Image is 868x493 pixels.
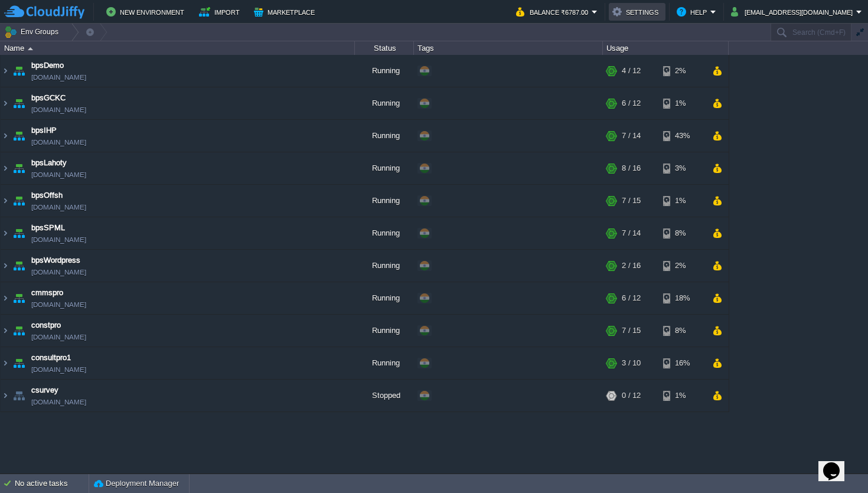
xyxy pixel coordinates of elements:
[1,185,10,217] img: AMDAwAAAACH5BAEAAAAALAAAAAABAAEAAAICRAEAOw==
[663,152,701,184] div: 3%
[31,254,80,266] a: bpsWordpress
[663,347,701,379] div: 16%
[31,299,86,311] a: [DOMAIN_NAME]
[31,234,86,246] a: [DOMAIN_NAME]
[1,380,10,412] img: AMDAwAAAACH5BAEAAAAALAAAAAABAAEAAAICRAEAOw==
[1,41,354,55] div: Name
[677,5,710,19] button: Help
[663,87,701,119] div: 1%
[31,190,63,201] a: bpsOffsh
[355,41,413,55] div: Status
[1,347,10,379] img: AMDAwAAAACH5BAEAAAAALAAAAAABAAEAAAICRAEAOw==
[603,41,728,55] div: Usage
[1,152,10,184] img: AMDAwAAAACH5BAEAAAAALAAAAAABAAEAAAICRAEAOw==
[31,384,58,396] a: csurvey
[31,157,67,169] a: bpsLahoty
[622,120,641,152] div: 7 / 14
[11,217,27,249] img: AMDAwAAAACH5BAEAAAAALAAAAAABAAEAAAICRAEAOw==
[355,380,414,412] div: Stopped
[663,120,701,152] div: 43%
[731,5,856,19] button: [EMAIL_ADDRESS][DOMAIN_NAME]
[415,41,602,55] div: Tags
[31,125,57,136] a: bpsIHP
[31,319,61,331] a: constpro
[516,5,592,19] button: Balance ₹6787.00
[355,250,414,282] div: Running
[15,474,89,493] div: No active tasks
[622,55,641,87] div: 4 / 12
[4,24,63,40] button: Env Groups
[31,92,66,104] a: bpsGCKC
[622,347,641,379] div: 3 / 10
[663,250,701,282] div: 2%
[254,5,318,19] button: Marketplace
[31,352,71,364] a: consultpro1
[1,217,10,249] img: AMDAwAAAACH5BAEAAAAALAAAAAABAAEAAAICRAEAOw==
[622,217,641,249] div: 7 / 14
[31,266,86,278] a: [DOMAIN_NAME]
[663,380,701,412] div: 1%
[28,47,33,50] img: AMDAwAAAACH5BAEAAAAALAAAAAABAAEAAAICRAEAOw==
[1,315,10,347] img: AMDAwAAAACH5BAEAAAAALAAAAAABAAEAAAICRAEAOw==
[31,364,86,376] a: [DOMAIN_NAME]
[31,71,86,83] a: [DOMAIN_NAME]
[31,60,64,71] a: bpsDemo
[622,87,641,119] div: 6 / 12
[31,222,65,234] a: bpsSPML
[31,396,86,408] a: [DOMAIN_NAME]
[1,120,10,152] img: AMDAwAAAACH5BAEAAAAALAAAAAABAAEAAAICRAEAOw==
[622,380,641,412] div: 0 / 12
[355,120,414,152] div: Running
[199,5,243,19] button: Import
[622,152,641,184] div: 8 / 16
[355,315,414,347] div: Running
[663,185,701,217] div: 1%
[1,87,10,119] img: AMDAwAAAACH5BAEAAAAALAAAAAABAAEAAAICRAEAOw==
[622,282,641,314] div: 6 / 12
[11,315,27,347] img: AMDAwAAAACH5BAEAAAAALAAAAAABAAEAAAICRAEAOw==
[31,136,86,148] a: [DOMAIN_NAME]
[31,201,86,213] a: [DOMAIN_NAME]
[11,87,27,119] img: AMDAwAAAACH5BAEAAAAALAAAAAABAAEAAAICRAEAOw==
[31,287,63,299] a: cmmspro
[355,217,414,249] div: Running
[355,185,414,217] div: Running
[11,347,27,379] img: AMDAwAAAACH5BAEAAAAALAAAAAABAAEAAAICRAEAOw==
[622,315,641,347] div: 7 / 15
[11,380,27,412] img: AMDAwAAAACH5BAEAAAAALAAAAAABAAEAAAICRAEAOw==
[355,87,414,119] div: Running
[31,104,86,116] a: [DOMAIN_NAME]
[11,55,27,87] img: AMDAwAAAACH5BAEAAAAALAAAAAABAAEAAAICRAEAOw==
[663,55,701,87] div: 2%
[11,152,27,184] img: AMDAwAAAACH5BAEAAAAALAAAAAABAAEAAAICRAEAOw==
[622,250,641,282] div: 2 / 16
[355,347,414,379] div: Running
[94,478,179,489] button: Deployment Manager
[1,55,10,87] img: AMDAwAAAACH5BAEAAAAALAAAAAABAAEAAAICRAEAOw==
[1,250,10,282] img: AMDAwAAAACH5BAEAAAAALAAAAAABAAEAAAICRAEAOw==
[663,217,701,249] div: 8%
[11,282,27,314] img: AMDAwAAAACH5BAEAAAAALAAAAAABAAEAAAICRAEAOw==
[355,152,414,184] div: Running
[11,185,27,217] img: AMDAwAAAACH5BAEAAAAALAAAAAABAAEAAAICRAEAOw==
[31,169,86,181] a: [DOMAIN_NAME]
[663,315,701,347] div: 8%
[11,250,27,282] img: AMDAwAAAACH5BAEAAAAALAAAAAABAAEAAAICRAEAOw==
[106,5,188,19] button: New Environment
[818,446,856,481] iframe: chat widget
[612,5,662,19] button: Settings
[355,282,414,314] div: Running
[663,282,701,314] div: 18%
[1,282,10,314] img: AMDAwAAAACH5BAEAAAAALAAAAAABAAEAAAICRAEAOw==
